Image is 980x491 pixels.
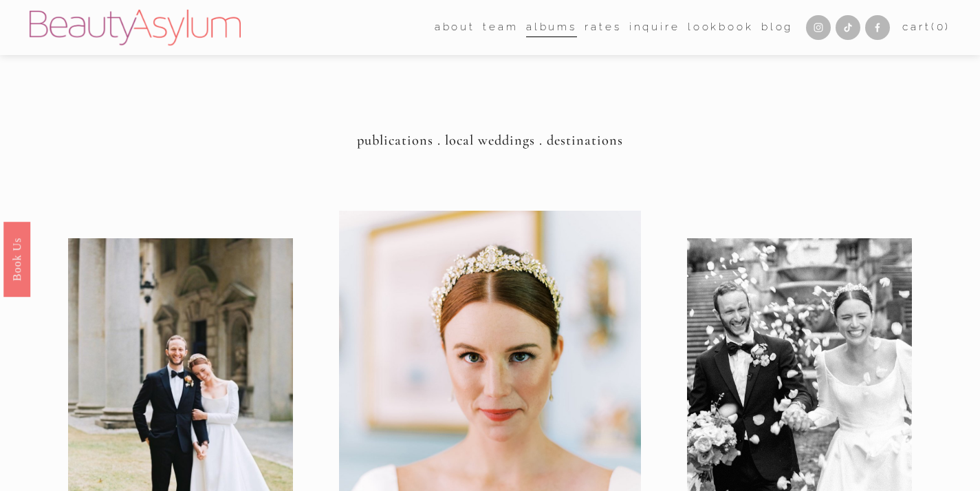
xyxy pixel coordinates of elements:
span: team [483,18,518,37]
span: about [435,18,475,37]
a: albums [526,17,577,39]
a: Inquire [629,17,680,39]
img: Beauty Asylum | Bridal Hair &amp; Makeup Charlotte &amp; Atlanta [30,10,241,45]
a: folder dropdown [483,17,518,39]
span: ( ) [931,21,950,33]
a: Lookbook [688,17,754,39]
a: TikTok [836,15,860,40]
a: Instagram [806,15,831,40]
a: Blog [761,17,793,39]
span: 0 [937,21,946,33]
a: folder dropdown [435,17,475,39]
h4: publications . local weddings . destinations [30,132,951,149]
a: Book Us [3,221,30,296]
a: 0 items in cart [902,18,950,37]
a: Facebook [865,15,890,40]
a: Rates [585,17,621,39]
